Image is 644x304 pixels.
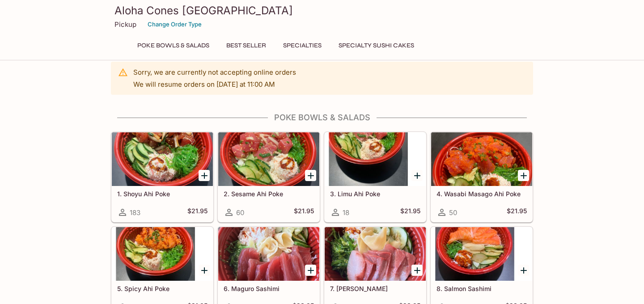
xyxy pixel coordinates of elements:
p: Pickup [114,20,136,29]
div: 5. Spicy Ahi Poke [112,227,213,281]
a: 3. Limu Ahi Poke18$21.95 [324,132,426,222]
span: 183 [130,208,140,217]
button: Change Order Type [144,17,206,31]
span: 50 [449,208,457,217]
h5: $21.95 [294,207,314,218]
h5: 4. Wasabi Masago Ahi Poke [436,190,527,198]
button: Add 6. Maguro Sashimi [305,265,316,276]
h4: Poke Bowls & Salads [111,113,533,122]
button: Add 2. Sesame Ahi Poke [305,170,316,181]
div: 7. Hamachi Sashimi [325,227,426,281]
div: 3. Limu Ahi Poke [325,132,426,186]
h5: 7. [PERSON_NAME] [330,285,420,292]
button: Add 3. Limu Ahi Poke [411,170,423,181]
button: Add 1. Shoyu Ahi Poke [199,170,210,181]
span: 18 [343,208,349,217]
a: 1. Shoyu Ahi Poke183$21.95 [111,132,213,222]
h5: $21.95 [187,207,208,218]
h5: 5. Spicy Ahi Poke [117,285,208,292]
button: Poke Bowls & Salads [132,39,214,52]
h5: 8. Salmon Sashimi [436,285,527,292]
h5: 1. Shoyu Ahi Poke [117,190,208,198]
h5: $21.95 [400,207,420,218]
div: 6. Maguro Sashimi [218,227,319,281]
button: Add 8. Salmon Sashimi [518,265,529,276]
button: Add 5. Spicy Ahi Poke [199,265,210,276]
div: 1. Shoyu Ahi Poke [112,132,213,186]
a: 2. Sesame Ahi Poke60$21.95 [218,132,320,222]
span: 60 [236,208,244,217]
h5: 6. Maguro Sashimi [224,285,314,292]
div: 2. Sesame Ahi Poke [218,132,319,186]
button: Add 7. Hamachi Sashimi [411,265,423,276]
h5: $21.95 [507,207,527,218]
button: Specialties [278,39,326,52]
p: We will resume orders on [DATE] at 11:00 AM [133,80,296,89]
h5: 2. Sesame Ahi Poke [224,190,314,198]
h3: Aloha Cones [GEOGRAPHIC_DATA] [114,4,530,17]
p: Sorry, we are currently not accepting online orders [133,68,296,76]
a: 4. Wasabi Masago Ahi Poke50$21.95 [431,132,533,222]
button: Best Seller [221,39,271,52]
button: Add 4. Wasabi Masago Ahi Poke [518,170,529,181]
h5: 3. Limu Ahi Poke [330,190,420,198]
button: Specialty Sushi Cakes [334,39,419,52]
div: 8. Salmon Sashimi [431,227,532,281]
div: 4. Wasabi Masago Ahi Poke [431,132,532,186]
